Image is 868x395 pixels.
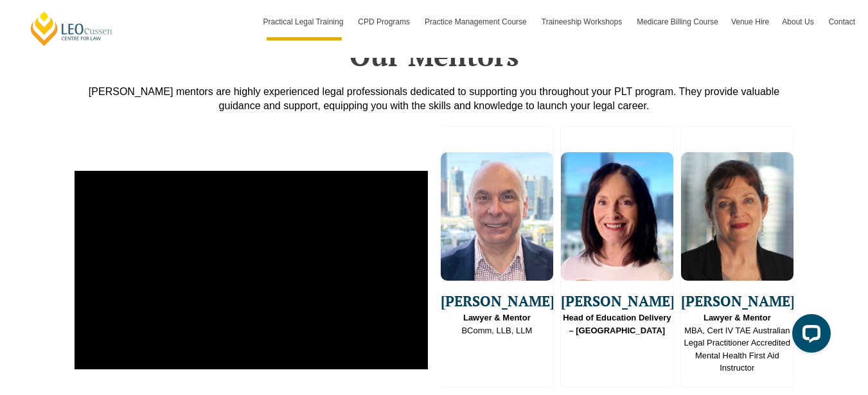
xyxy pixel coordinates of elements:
[441,312,553,337] span: BComm, LLB, LLM
[563,313,671,335] strong: Head of Education Delivery – [GEOGRAPHIC_DATA]
[680,126,794,388] div: 12 / 16
[351,3,418,40] a: CPD Programs
[418,3,535,40] a: Practice Management Course
[68,40,801,72] h2: Our Mentors
[782,309,836,363] iframe: LiveChat chat widget
[29,10,114,47] a: [PERSON_NAME] Centre for Law
[560,126,674,388] div: 11 / 16
[440,126,554,388] div: 10 / 16
[775,3,822,40] a: About Us
[630,3,725,40] a: Medicare Billing Course
[68,85,801,113] div: [PERSON_NAME] mentors are highly experienced legal professionals dedicated to supporting you thro...
[822,3,862,40] a: Contact
[441,152,553,281] img: Silvio De Luca Lawyer & Mentor
[257,3,352,40] a: Practical Legal Training
[463,313,531,322] strong: Lawyer & Mentor
[535,3,630,40] a: Traineeship Workshops
[704,313,771,322] strong: Lawyer & Mentor
[441,290,553,312] span: [PERSON_NAME]
[561,152,673,281] img: Tracy Reeves Head of Education Delivery – QLD
[561,290,673,312] span: [PERSON_NAME]
[681,312,793,374] span: MBA, Cert IV TAE Australian Legal Practitioner Accredited Mental Health First Aid Instructor
[681,152,793,281] img: Claire Humble Lawyer & Mentor
[681,290,793,312] span: [PERSON_NAME]
[725,3,775,40] a: Venue Hire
